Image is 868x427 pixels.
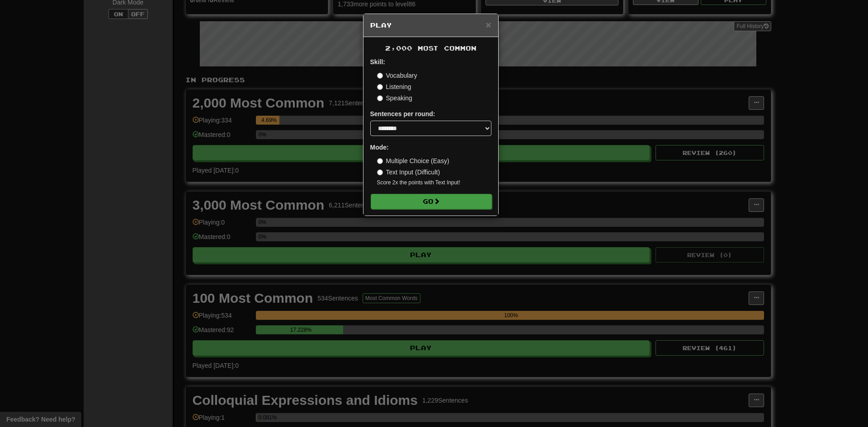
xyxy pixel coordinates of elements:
[377,71,417,80] label: Vocabulary
[377,73,383,79] input: Vocabulary
[385,44,476,52] span: 2,000 Most Common
[370,109,435,118] label: Sentences per round:
[371,194,492,209] button: Go
[370,144,389,151] strong: Mode:
[377,95,383,101] input: Speaking
[486,20,491,29] button: Close
[370,58,385,66] strong: Skill:
[377,156,449,165] label: Multiple Choice (Easy)
[377,168,440,177] label: Text Input (Difficult)
[377,94,412,103] label: Speaking
[486,19,491,30] span: ×
[370,21,491,30] h5: Play
[377,158,383,164] input: Multiple Choice (Easy)
[377,84,383,90] input: Listening
[377,169,383,175] input: Text Input (Difficult)
[377,82,411,91] label: Listening
[377,179,491,187] small: Score 2x the points with Text Input !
